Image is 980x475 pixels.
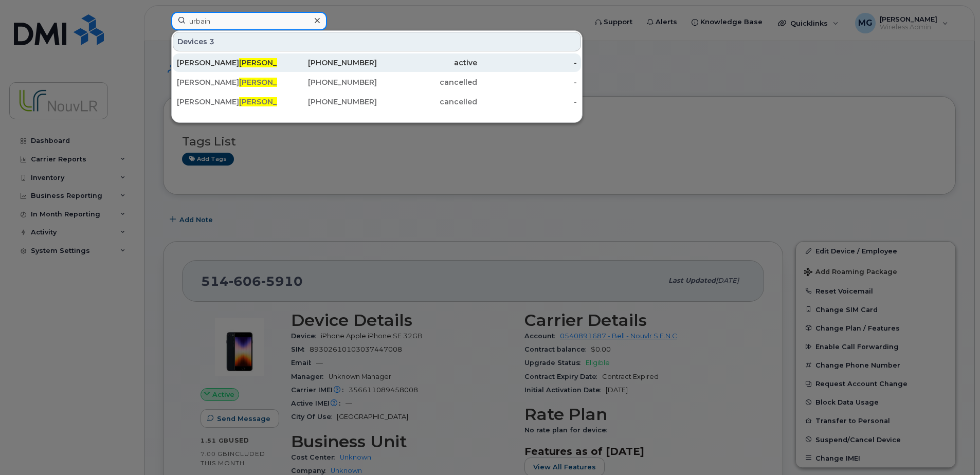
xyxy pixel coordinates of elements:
div: - [477,58,577,68]
div: [PERSON_NAME] Ipad [177,77,277,87]
div: [PHONE_NUMBER] [277,77,377,87]
div: [PERSON_NAME] [177,97,277,107]
div: [PERSON_NAME] [177,58,277,68]
div: cancelled [377,97,477,107]
span: 3 [209,36,214,47]
div: Devices [173,32,581,51]
div: cancelled [377,77,477,87]
span: [PERSON_NAME] [239,97,301,106]
span: [PERSON_NAME] [239,58,301,67]
div: active [377,58,477,68]
a: [PERSON_NAME][PERSON_NAME][PHONE_NUMBER]active- [173,53,581,72]
div: - [477,97,577,107]
a: [PERSON_NAME][PERSON_NAME][PHONE_NUMBER]cancelled- [173,93,581,111]
a: [PERSON_NAME][PERSON_NAME]Ipad[PHONE_NUMBER]cancelled- [173,73,581,92]
div: [PHONE_NUMBER] [277,97,377,107]
div: [PHONE_NUMBER] [277,58,377,68]
span: [PERSON_NAME] [239,78,301,87]
div: - [477,77,577,87]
